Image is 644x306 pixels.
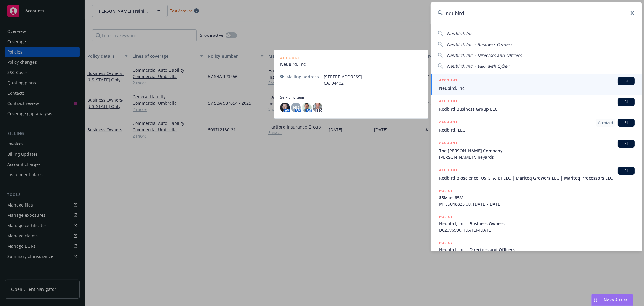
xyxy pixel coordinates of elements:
input: Search... [431,2,642,24]
a: ACCOUNTArchivedBIRedbird, LLC [431,116,642,136]
span: Neubird, Inc. [447,31,473,36]
span: Neubird, Inc. - Directors and Officers [439,246,635,253]
span: Redbird Business Group LLC [439,106,635,112]
span: Redbird Bioscience [US_STATE] LLC | Mariteq Growers LLC | Mariteq Processors LLC [439,175,635,181]
button: Nova Assist [591,294,633,306]
h5: ACCOUNT [439,77,457,84]
span: The [PERSON_NAME] Company [439,148,635,154]
span: $5M xs $5M [439,194,635,201]
span: D02096900, [DATE]-[DATE] [439,227,635,233]
a: POLICY$5M xs $5MMTE9048825 00, [DATE]-[DATE] [431,184,642,210]
a: POLICYNeubird, Inc. - Directors and Officers [431,236,642,262]
h5: ACCOUNT [439,167,457,174]
h5: ACCOUNT [439,119,457,126]
span: BI [620,78,632,84]
a: ACCOUNTBIRedbird Business Group LLC [431,95,642,116]
span: BI [620,168,632,174]
span: [PERSON_NAME] Vineyards [439,154,635,160]
span: Neubird, Inc. [439,85,635,91]
div: Drag to move [592,294,599,306]
span: Archived [598,120,613,125]
h5: ACCOUNT [439,98,457,105]
h5: POLICY [439,214,453,220]
a: ACCOUNTBIRedbird Bioscience [US_STATE] LLC | Mariteq Growers LLC | Mariteq Processors LLC [431,164,642,184]
span: Redbird, LLC [439,127,635,133]
span: BI [620,120,632,125]
a: POLICYNeubird, Inc. - Business OwnersD02096900, [DATE]-[DATE] [431,210,642,236]
a: ACCOUNTBIThe [PERSON_NAME] Company[PERSON_NAME] Vineyards [431,136,642,164]
h5: POLICY [439,188,453,194]
span: MTE9048825 00, [DATE]-[DATE] [439,201,635,207]
a: ACCOUNTBINeubird, Inc. [431,74,642,95]
h5: ACCOUNT [439,140,457,147]
span: BI [620,99,632,105]
span: Nova Assist [604,297,628,302]
span: BI [620,141,632,146]
span: Neubird, Inc. - Directors and Officers [447,52,522,58]
h5: POLICY [439,240,453,246]
span: Neubird, Inc. - E&O with Cyber [447,63,509,69]
span: Neubird, Inc. - Business Owners [439,220,635,227]
span: Neubird, Inc. - Business Owners [447,41,512,47]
